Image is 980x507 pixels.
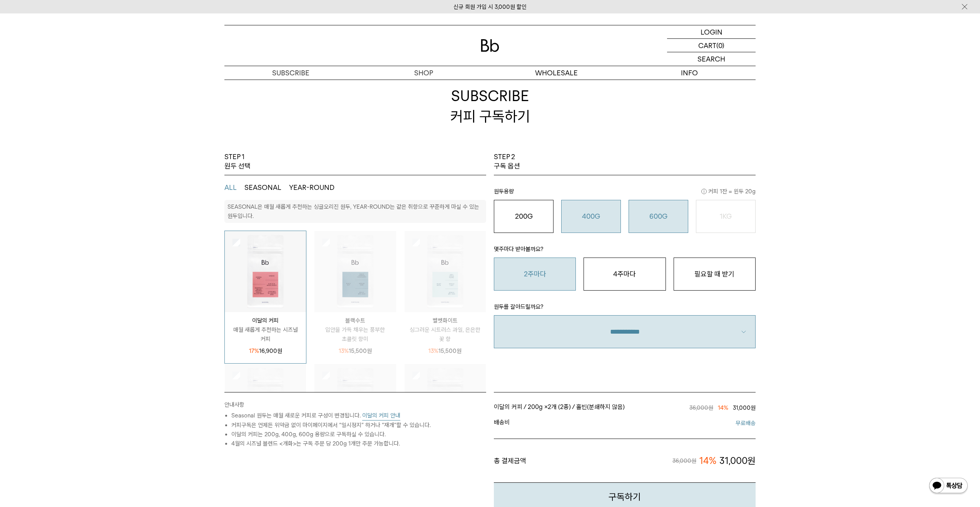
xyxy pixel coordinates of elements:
h2: SUBSCRIBE 커피 구독하기 [224,60,756,152]
p: 몇주마다 받아볼까요? [494,244,756,258]
span: 14% [718,404,728,411]
button: 200G [494,200,554,233]
span: / [523,403,526,411]
p: 원두를 갈아드릴까요? [494,302,756,315]
p: 이달의 커피 [225,316,306,325]
button: 이달의 커피 안내 [362,411,400,421]
span: 13% [428,347,438,354]
span: 원 [457,347,462,354]
img: 상품이미지 [405,364,486,445]
span: 13% [339,347,349,354]
p: 매월 새롭게 추천하는 시즈널 커피 [225,325,306,344]
p: WHOLESALE [490,66,623,80]
a: CART (0) [667,39,756,52]
a: SHOP [357,66,490,80]
span: 17% [249,347,259,354]
button: 1KG [696,200,756,233]
span: 총 결제금액 [494,454,526,467]
p: 16,900 [249,346,282,356]
img: 상품이미지 [405,231,486,312]
p: 벨벳화이트 [405,316,486,325]
p: 입안을 가득 채우는 풍부한 초콜릿 향미 [314,325,396,344]
button: SEASONAL [244,183,281,192]
button: 2주마다 [494,258,576,291]
o: 400G [582,212,600,220]
li: Seasonal 원두는 매월 새로운 커피로 구성이 변경됩니다. [231,411,486,421]
span: 홀빈(분쇄하지 않음) [576,403,625,411]
img: 로고 [481,39,499,52]
span: × [544,403,571,411]
p: INFO [623,66,756,80]
p: 15,500 [339,346,372,356]
span: 14% [699,454,716,467]
p: SEARCH [697,52,725,66]
button: 4주마다 [584,258,666,291]
span: 원 [277,347,282,354]
li: 4월의 시즈널 블렌드 <개화>는 구독 주문 당 200g 1개만 주문 가능합니다. [231,439,486,448]
button: ALL [224,183,237,192]
p: STEP 1 원두 선택 [224,152,251,171]
span: 이달의 커피 [494,403,522,411]
p: 블랙수트 [314,316,396,325]
span: 31,000원 [733,404,756,411]
span: / [572,403,575,411]
img: 상품이미지 [225,231,306,312]
p: 15,500 [428,346,462,356]
span: 36,000원 [672,456,696,465]
p: CART [698,39,716,52]
img: 상품이미지 [225,364,306,445]
span: 2개 (2종) [548,403,571,411]
p: 원두용량 [494,187,756,200]
o: 200G [515,212,533,220]
span: 31,000원 [719,454,756,467]
span: 커피 1잔 = 윈두 20g [701,187,756,196]
span: 무료배송 [625,419,756,428]
a: LOGIN [667,25,756,39]
p: 안내사항 [224,400,486,411]
p: LOGIN [701,25,722,38]
span: 200g [528,403,543,411]
o: 1KG [720,212,732,220]
img: 상품이미지 [314,231,396,312]
li: 이달의 커피는 200g, 400g, 600g 용량으로 구독하실 수 있습니다. [231,430,486,439]
p: 싱그러운 시트러스 과일, 은은한 꽃 향 [405,325,486,344]
button: 600G [629,200,688,233]
button: YEAR-ROUND [289,183,334,192]
p: (0) [716,39,724,52]
span: 36,000원 [689,404,713,411]
span: 원 [367,347,372,354]
li: 커피구독은 언제든 위약금 없이 마이페이지에서 “일시정지” 하거나 “재개”할 수 있습니다. [231,421,486,430]
p: STEP 2 구독 옵션 [494,152,520,171]
a: 신규 회원 가입 시 3,000원 할인 [453,3,527,10]
o: 600G [649,212,667,220]
img: 상품이미지 [314,364,396,445]
button: 400G [561,200,621,233]
img: 카카오톡 채널 1:1 채팅 버튼 [928,477,968,495]
button: 필요할 때 받기 [674,258,756,291]
span: 배송비 [494,419,625,428]
p: SEASONAL은 매월 새롭게 추천하는 싱글오리진 원두, YEAR-ROUND는 같은 취향으로 꾸준하게 마실 수 있는 원두입니다. [227,203,479,219]
a: SUBSCRIBE [224,66,357,80]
